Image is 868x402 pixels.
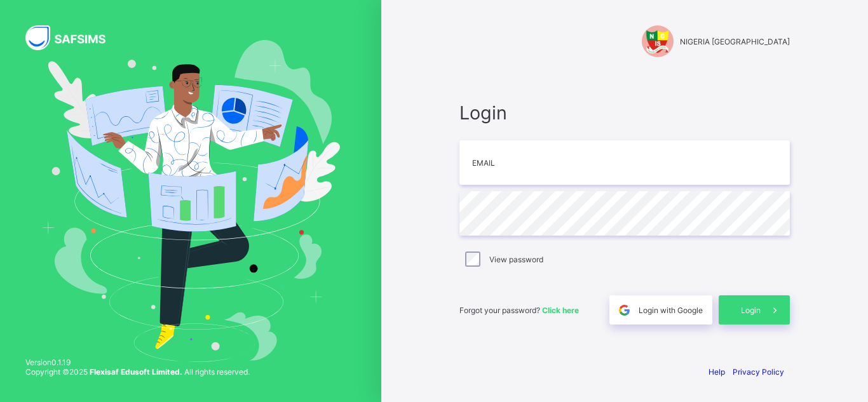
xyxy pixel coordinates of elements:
img: google.396cfc9801f0270233282035f929180a.svg [617,303,632,318]
img: Hero Image [41,40,341,361]
span: Version 0.1.19 [25,358,250,367]
span: Login [459,102,790,124]
a: Click here [542,305,579,315]
span: Copyright © 2025 All rights reserved. [25,367,250,377]
span: Login [741,305,761,315]
a: Privacy Policy [733,367,784,377]
strong: Flexisaf Edusoft Limited. [90,367,182,377]
span: NIGERIA [GEOGRAPHIC_DATA] [680,37,790,46]
label: View password [489,255,543,264]
img: SAFSIMS Logo [25,25,121,50]
a: Help [709,367,725,377]
span: Login with Google [639,305,703,315]
span: Forgot your password? [459,305,579,315]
